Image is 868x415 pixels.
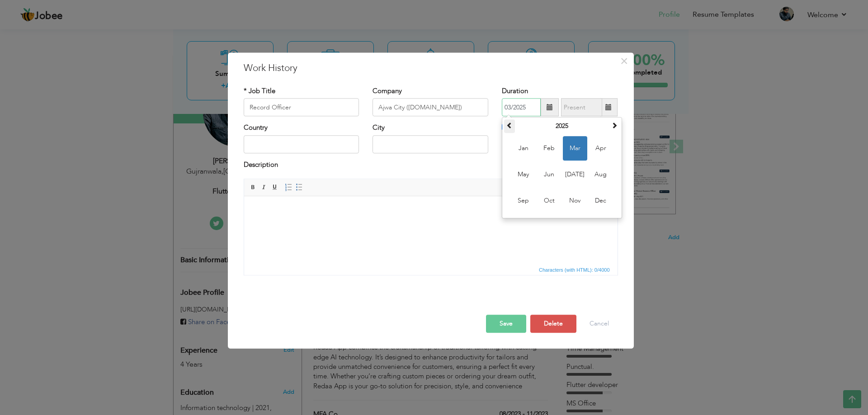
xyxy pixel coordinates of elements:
span: Next Year [611,123,618,129]
a: Insert/Remove Bulleted List [294,183,304,193]
div: Statistics [537,266,613,274]
span: Apr [589,137,613,161]
label: City [373,123,385,133]
iframe: Rich Text Editor, workEditor [244,197,618,264]
th: Select Year [515,120,609,133]
label: Country [244,123,268,133]
span: Sep [511,189,536,213]
button: Cancel [580,315,618,333]
span: Jun [537,163,561,187]
span: [DATE] [563,163,587,187]
input: Present [561,99,602,117]
a: Bold [248,183,258,193]
a: Insert/Remove Numbered List [283,183,293,193]
span: May [511,163,536,187]
button: Close [617,54,632,68]
span: × [620,53,628,69]
label: Description [244,160,278,170]
label: * Job Title [244,86,275,96]
input: From [502,99,541,117]
span: Previous Year [506,123,513,129]
span: Mar [563,137,587,161]
label: Company [373,86,402,96]
h3: Work History [244,61,618,75]
a: Italic [259,183,269,193]
label: Duration [502,86,528,96]
span: Feb [537,137,561,161]
span: Aug [589,163,613,187]
span: Oct [537,189,561,213]
span: Characters (with HTML): 0/4000 [537,266,612,274]
span: Dec [589,189,613,213]
button: Delete [530,315,576,333]
span: Jan [511,137,536,161]
button: Save [486,315,526,333]
span: Nov [563,189,587,213]
a: Underline [270,183,280,193]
